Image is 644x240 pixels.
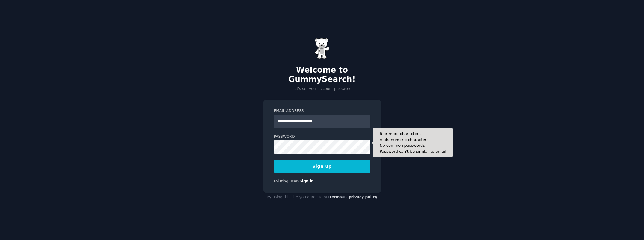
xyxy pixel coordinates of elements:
[299,179,314,183] a: Sign in
[263,193,381,202] div: By using this site you agree to our and
[263,65,381,84] h2: Welcome to GummySearch!
[274,179,300,183] span: Existing user?
[330,195,342,199] a: terms
[274,108,370,114] label: Email Address
[274,160,370,172] button: Sign up
[263,86,381,92] p: Let's set your account password
[349,195,378,199] a: privacy policy
[274,134,370,139] label: Password
[315,38,330,59] img: Gummy Bear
